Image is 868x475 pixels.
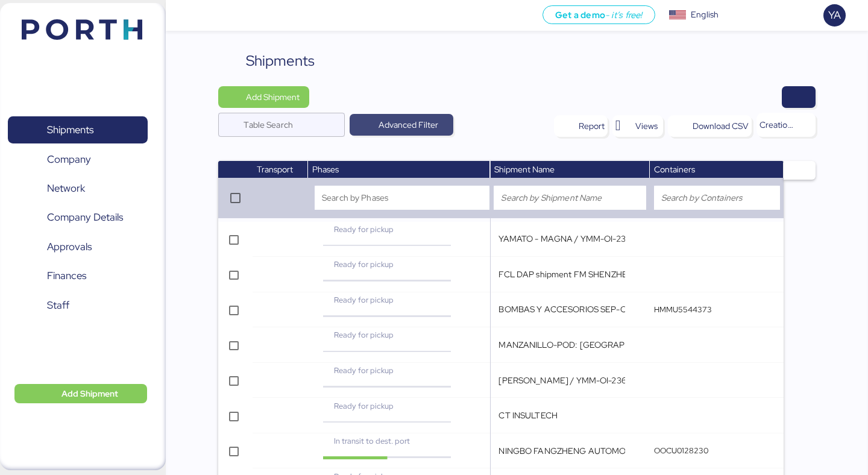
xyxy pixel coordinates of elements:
button: Menu [173,5,193,26]
div: Report [579,119,605,133]
button: Advanced Filter [350,114,453,136]
span: Phases [312,164,339,175]
span: Finances [47,267,86,285]
a: Approvals [8,233,148,261]
span: Containers [654,164,695,175]
span: Ready for pickup [334,401,394,411]
a: Shipments [8,116,148,144]
div: Shipments [246,50,315,72]
input: Search by Containers [661,190,773,205]
button: Add Shipment [218,86,309,108]
span: Ready for pickup [334,365,394,376]
span: In transit to dest. port [334,436,410,446]
a: Staff [8,292,148,319]
a: Company [8,145,148,173]
span: Ready for pickup [334,330,394,340]
span: Advanced Filter [379,118,438,132]
span: Views [635,119,658,133]
button: Report [554,115,608,137]
button: Views [612,115,663,137]
span: YA [828,7,841,23]
span: Add Shipment [246,90,300,104]
span: Transport [257,164,293,175]
a: Company Details [8,204,148,231]
span: Approvals [47,238,92,256]
div: Download CSV [693,119,749,133]
div: English [691,8,719,21]
a: Finances [8,262,148,290]
q-button: OOCU0128230 [654,445,708,456]
span: Shipments [47,121,93,139]
button: Add Shipment [14,384,147,403]
span: Shipment Name [494,164,555,175]
a: Network [8,175,148,203]
q-button: HMMU5544373 [654,304,712,315]
button: Download CSV [668,115,752,137]
span: Ready for pickup [334,259,394,269]
span: Ready for pickup [334,224,394,234]
input: Search by Shipment Name [501,190,638,205]
input: Table Search [244,113,338,137]
span: Company Details [47,209,123,226]
span: Add Shipment [61,386,118,401]
span: Ready for pickup [334,295,394,305]
span: Company [47,151,91,168]
span: Network [47,180,85,197]
span: Staff [47,297,69,314]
